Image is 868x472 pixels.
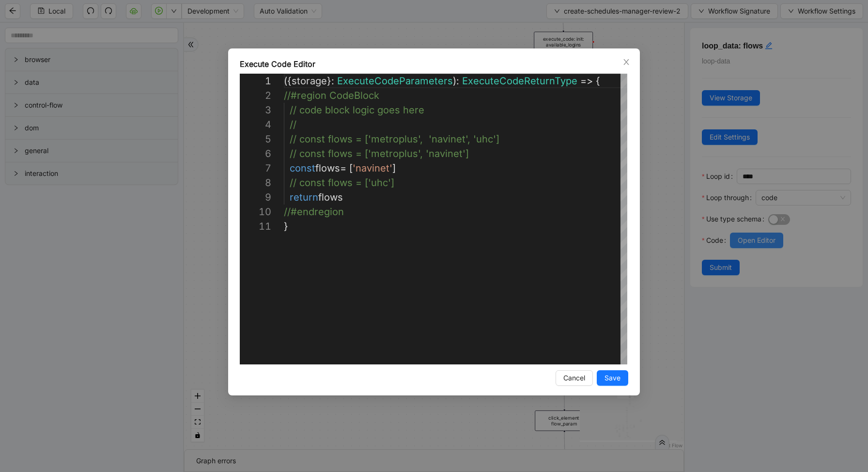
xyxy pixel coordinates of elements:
[284,206,344,218] span: //#endregion
[290,104,424,116] span: // code block logic goes here
[596,75,600,87] span: {
[240,175,271,190] div: 8
[284,74,284,88] textarea: Editor content;Press Alt+F1 for Accessibility Options.
[290,148,469,159] span: // const flows = ['metroplus', 'navinet']
[580,75,593,87] span: =>
[290,162,315,174] span: const
[318,191,343,203] span: flows
[597,370,628,386] button: Save
[240,161,271,175] div: 7
[240,103,271,117] div: 3
[290,119,296,130] span: //
[462,75,577,87] span: ExecuteCodeReturnType
[240,88,271,103] div: 2
[240,146,271,161] div: 6
[327,75,334,87] span: }:
[349,162,353,174] span: [
[290,177,394,189] span: // const flows = ['uhc']
[290,191,318,203] span: return
[240,190,271,205] div: 9
[240,132,271,146] div: 5
[622,58,630,66] span: close
[563,373,585,383] span: Cancel
[556,370,593,386] button: Cancel
[621,57,632,67] button: Close
[240,219,271,234] div: 11
[284,220,288,232] span: }
[453,75,459,87] span: ):
[284,90,379,101] span: //#region CodeBlock
[392,162,396,174] span: ]
[290,133,499,145] span: // const flows = ['metroplus', 'navinet', 'uhc']
[292,75,327,87] span: storage
[337,75,453,87] span: ExecuteCodeParameters
[604,373,620,383] span: Save
[240,117,271,132] div: 4
[240,74,271,88] div: 1
[240,58,628,70] div: Execute Code Editor
[284,75,292,87] span: ({
[340,162,346,174] span: =
[240,205,271,219] div: 10
[353,162,392,174] span: 'navinet'
[315,162,340,174] span: flows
